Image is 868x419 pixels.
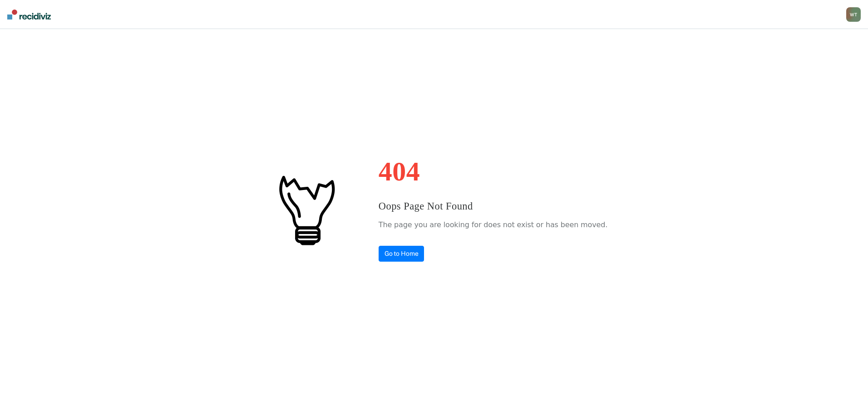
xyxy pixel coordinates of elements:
div: W T [846,7,861,22]
img: Recidiviz [7,10,51,19]
img: # [261,164,351,255]
p: The page you are looking for does not exist or has been moved. [379,218,607,232]
a: Go to Home [379,246,424,262]
button: WT [846,7,861,22]
h1: 404 [379,158,607,185]
h3: Oops Page Not Found [379,199,607,214]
